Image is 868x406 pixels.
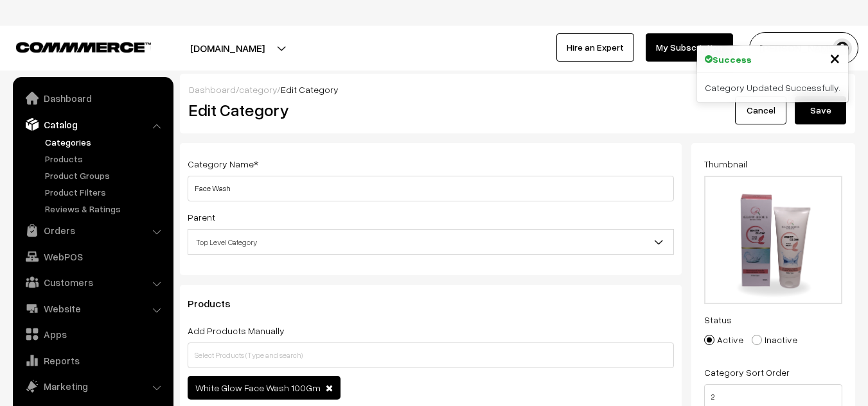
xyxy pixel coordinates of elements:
a: Customers [16,271,169,294]
a: category [239,84,277,95]
span: White Glow Face Wash 100Gm [195,382,321,393]
a: Categories [42,135,169,149]
label: Status [704,313,732,326]
div: / / [189,83,846,96]
strong: Success [713,53,752,66]
span: Top Level Category [188,231,673,253]
a: Orders [16,219,169,242]
label: Category Sort Order [704,366,790,379]
span: Products [188,297,246,310]
a: Product Groups [42,169,169,182]
label: Inactive [752,333,797,346]
input: Select Products (Type and search) [188,343,674,368]
img: COMMMERCE [16,42,151,52]
a: Products [42,152,169,165]
button: [PERSON_NAME]… [749,32,858,64]
label: Thumbnail [704,157,747,171]
span: Edit Category [281,84,339,95]
label: Category Name [188,157,258,171]
h2: Edit Category [189,100,677,120]
a: COMMMERCE [16,38,128,54]
a: Reports [16,349,169,372]
label: Parent [188,210,215,224]
img: user [833,38,852,58]
div: Category Updated Successfully. [697,73,848,102]
a: Marketing [16,375,169,398]
a: Dashboard [189,84,236,95]
a: Reviews & Ratings [42,202,169,216]
span: × [829,46,840,69]
a: Product Filters [42,185,169,199]
button: Save [795,96,846,124]
a: Cancel [735,96,786,124]
label: Active [704,333,743,346]
a: Apps [16,323,169,346]
a: Dashboard [16,87,169,110]
a: Hire an Expert [556,33,634,62]
a: WebPOS [16,245,169,268]
a: My Subscription [646,33,733,62]
a: Catalog [16,113,169,136]
a: Website [16,297,169,320]
label: Add Products Manually [188,324,285,337]
input: Category Name [188,176,674,201]
span: Top Level Category [188,229,674,255]
button: Close [829,48,840,67]
button: [DOMAIN_NAME] [145,32,310,64]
